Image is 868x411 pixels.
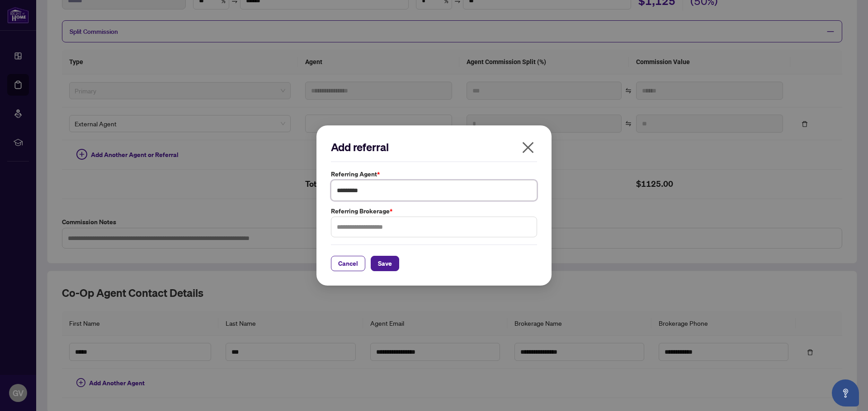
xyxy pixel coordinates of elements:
[331,140,537,154] h2: Add referral
[331,169,537,179] label: Referring Agent
[378,256,392,271] span: Save
[832,379,859,406] button: Open asap
[331,256,365,271] button: Cancel
[338,256,358,271] span: Cancel
[521,140,535,155] span: close
[331,206,537,216] label: Referring Brokerage
[371,256,399,271] button: Save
